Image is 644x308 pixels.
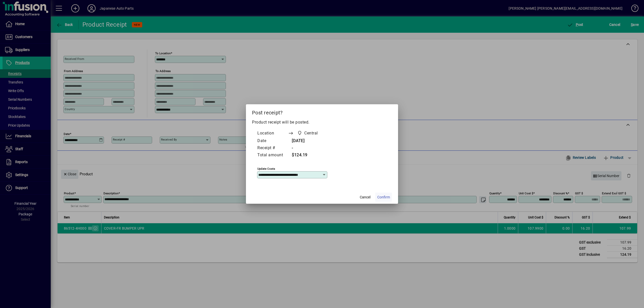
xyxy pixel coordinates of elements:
span: Central [304,130,318,136]
button: Confirm [375,193,392,202]
td: Total amount [257,152,288,159]
h2: Post receipt? [246,104,398,119]
span: Cancel [360,195,370,200]
span: Central [296,130,320,137]
td: Date [257,138,288,145]
button: Cancel [357,193,373,202]
td: Location [257,129,288,138]
td: - [288,145,328,152]
span: Confirm [377,195,390,200]
td: Receipt # [257,145,288,152]
p: Product receipt will be posted. [252,119,392,125]
mat-label: Update costs [257,167,275,170]
td: [DATE] [288,138,328,145]
td: $124.19 [288,152,328,159]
